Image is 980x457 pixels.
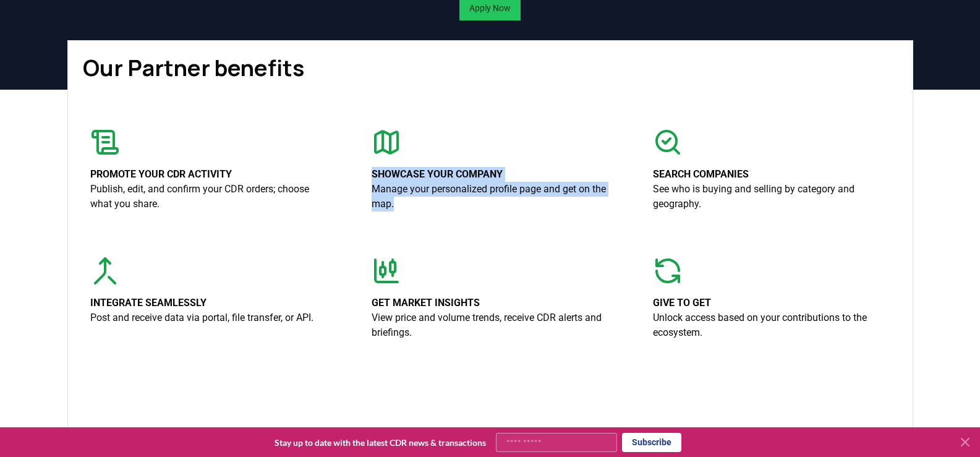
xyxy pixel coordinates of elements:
[90,167,327,182] p: Promote your CDR activity
[653,182,890,211] p: See who is buying and selling by category and geography.
[372,182,608,211] p: Manage your personalized profile page and get on the map.
[90,182,327,211] p: Publish, edit, and confirm your CDR orders; choose what you share.
[372,167,608,182] p: Showcase your company
[90,296,313,310] p: Integrate seamlessly
[372,296,608,310] p: Get market insights
[653,167,890,182] p: Search companies
[653,310,890,340] p: Unlock access based on your contributions to the ecosystem.
[90,310,313,325] p: Post and receive data via portal, file transfer, or API.
[83,56,898,80] h1: Our Partner benefits
[469,2,511,14] a: Apply Now
[372,310,608,340] p: View price and volume trends, receive CDR alerts and briefings.
[653,296,890,310] p: Give to get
